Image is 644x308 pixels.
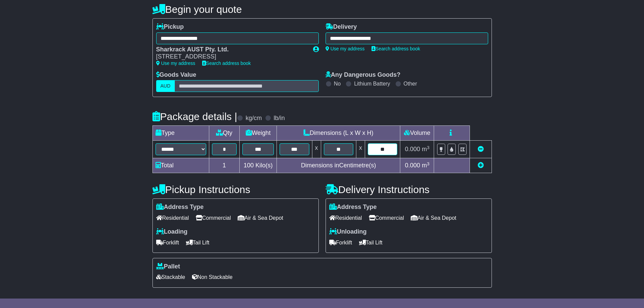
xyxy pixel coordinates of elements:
td: x [356,141,365,158]
label: lb/in [273,115,285,122]
td: Kilo(s) [240,158,277,173]
span: Residential [329,213,362,223]
span: Tail Lift [186,237,210,248]
label: Delivery [326,23,357,31]
span: 0.000 [405,162,420,169]
td: x [312,141,321,158]
td: Weight [240,126,277,141]
label: Address Type [329,204,377,211]
h4: Delivery Instructions [326,184,492,195]
span: Commercial [196,213,231,223]
h4: Package details | [152,111,237,122]
div: [STREET_ADDRESS] [156,53,306,61]
span: 100 [244,162,254,169]
label: AUD [156,80,175,92]
a: Search address book [202,61,251,66]
label: Any Dangerous Goods? [326,71,401,79]
label: Lithium Battery [354,80,390,87]
td: Type [152,126,209,141]
label: Loading [156,228,188,236]
label: Goods Value [156,71,196,79]
a: Search address book [372,46,420,51]
span: Air & Sea Depot [411,213,456,223]
td: Qty [209,126,240,141]
span: Forklift [156,237,179,248]
td: 1 [209,158,240,173]
h4: Begin your quote [152,4,492,15]
span: m [422,162,430,169]
span: Stackable [156,272,185,282]
td: Volume [400,126,434,141]
span: Tail Lift [359,237,383,248]
a: Use my address [326,46,365,51]
label: Pickup [156,23,184,31]
span: 0.000 [405,146,420,152]
td: Dimensions (L x W x H) [277,126,400,141]
label: Other [404,80,417,87]
span: Non Stackable [192,272,233,282]
a: Use my address [156,61,195,66]
label: No [334,80,341,87]
span: Commercial [369,213,404,223]
a: Add new item [478,162,484,169]
a: Remove this item [478,146,484,152]
span: Air & Sea Depot [238,213,283,223]
label: Address Type [156,204,204,211]
sup: 3 [427,145,430,150]
label: kg/cm [245,115,262,122]
h4: Pickup Instructions [152,184,319,195]
label: Pallet [156,263,180,270]
span: Forklift [329,237,352,248]
span: m [422,146,430,152]
span: Residential [156,213,189,223]
td: Dimensions in Centimetre(s) [277,158,400,173]
sup: 3 [427,161,430,166]
td: Total [152,158,209,173]
label: Unloading [329,228,367,236]
div: Sharkrack AUST Pty. Ltd. [156,46,306,53]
